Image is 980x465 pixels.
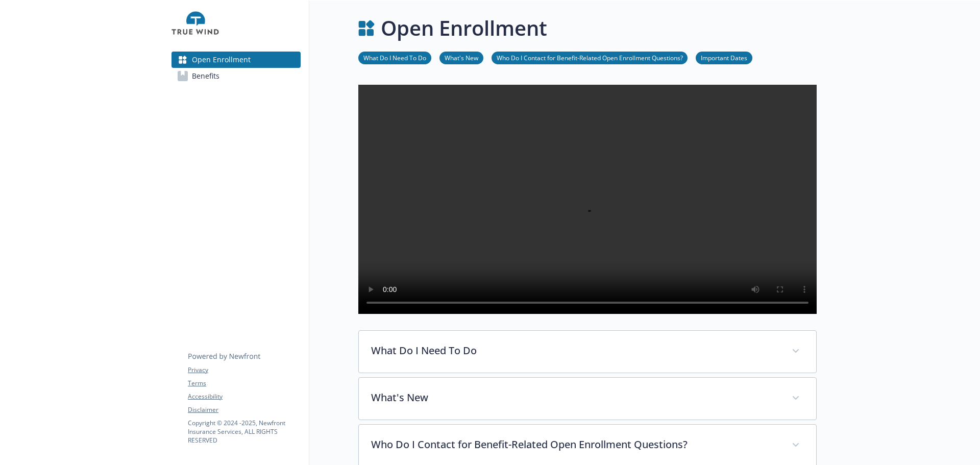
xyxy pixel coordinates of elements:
[359,331,816,373] div: What Do I Need To Do
[492,53,688,62] a: Who Do I Contact for Benefit-Related Open Enrollment Questions?
[192,52,251,68] span: Open Enrollment
[381,13,547,43] h1: Open Enrollment
[188,419,300,445] p: Copyright © 2024 - 2025 , Newfront Insurance Services, ALL RIGHTS RESERVED
[188,392,300,401] a: Accessibility
[439,53,483,62] a: What's New
[192,68,219,84] span: Benefits
[371,437,779,452] p: Who Do I Contact for Benefit-Related Open Enrollment Questions?
[171,52,301,68] a: Open Enrollment
[359,378,816,420] div: What's New
[188,379,300,388] a: Terms
[171,68,301,84] a: Benefits
[358,53,431,62] a: What Do I Need To Do
[371,390,779,405] p: What's New
[188,405,300,414] a: Disclaimer
[188,365,300,375] a: Privacy
[696,53,752,62] a: Important Dates
[371,343,779,358] p: What Do I Need To Do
